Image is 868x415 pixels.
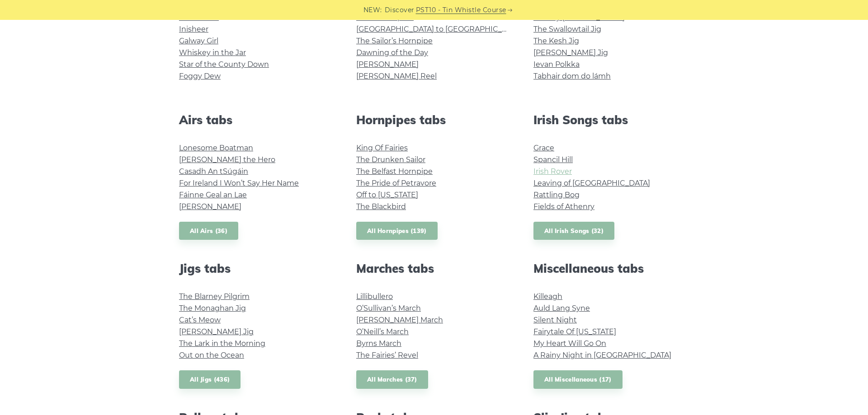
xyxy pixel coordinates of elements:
a: Inisheer [179,25,208,33]
a: [PERSON_NAME] Jig [533,48,608,57]
h2: Irish Songs tabs [533,113,689,127]
h2: Hornpipes tabs [356,113,512,127]
a: Ievan Polkka [533,60,580,69]
a: The Drunken Sailor [356,155,425,164]
a: King Of Fairies [356,144,408,152]
span: NEW: [363,5,382,15]
h2: Airs tabs [179,113,335,127]
a: Lillibullero [356,292,393,301]
a: The Monaghan Jig [179,304,246,312]
a: Tabhair dom do lámh [533,72,611,80]
a: Spancil Hill [533,155,573,164]
a: Rattling Bog [533,191,580,199]
a: Fáinne Geal an Lae [179,191,247,199]
a: Whiskey in the Jar [179,48,246,57]
a: The Fairies’ Revel [356,351,418,359]
a: Fields of Athenry [533,202,594,211]
a: Fairytale Of [US_STATE] [533,327,616,336]
a: The Swallowtail Jig [533,25,601,33]
a: All Miscellaneous (17) [533,370,623,389]
h2: Marches tabs [356,261,512,275]
h2: Miscellaneous tabs [533,261,689,275]
a: Silent Night [533,316,577,324]
a: Star of the County Down [179,60,269,69]
a: All Irish Songs (32) [533,222,614,240]
a: Killeagh [533,292,562,301]
span: Discover [385,5,415,15]
a: Auld Lang Syne [533,304,590,312]
a: Drowsy [PERSON_NAME] [533,13,625,22]
a: Wild Rover [179,13,219,22]
a: Out on the Ocean [179,351,244,359]
a: My Heart Will Go On [533,339,606,348]
h2: Jigs tabs [179,261,335,275]
a: O’Neill’s March [356,327,409,336]
a: Galway Girl [179,37,218,45]
a: [PERSON_NAME] Jig [179,327,254,336]
a: [PERSON_NAME] [179,202,241,211]
a: All Hornpipes (139) [356,222,438,240]
a: The Blackbird [356,202,406,211]
a: Foggy Dew [179,72,221,80]
a: Cat’s Meow [179,316,221,324]
a: [PERSON_NAME] [356,60,419,69]
a: The Blarney Pilgrim [179,292,250,301]
a: Grace [533,144,554,152]
a: The Lark in the Morning [179,339,265,348]
a: All Marches (37) [356,370,428,389]
a: Dawning of the Day [356,48,428,57]
a: Irish Rover [533,167,572,176]
a: [PERSON_NAME] Reel [356,72,437,80]
a: Leaving of [GEOGRAPHIC_DATA] [533,179,650,187]
a: Off to [US_STATE] [356,191,418,199]
a: [PERSON_NAME] March [356,316,443,324]
a: PST10 - Tin Whistle Course [416,5,506,15]
a: The Sailor’s Hornpipe [356,37,433,45]
a: The Belfast Hornpipe [356,167,433,176]
a: All Jigs (436) [179,370,241,389]
a: O’Sullivan’s March [356,304,421,312]
a: [PERSON_NAME] the Hero [179,155,275,164]
a: For Ireland I Won’t Say Her Name [179,179,299,187]
a: A Rainy Night in [GEOGRAPHIC_DATA] [533,351,671,359]
a: [GEOGRAPHIC_DATA] to [GEOGRAPHIC_DATA] [356,25,523,33]
a: The Silver Spear [356,13,414,22]
a: The Pride of Petravore [356,179,436,187]
a: Byrns March [356,339,401,348]
a: All Airs (36) [179,222,238,240]
a: The Kesh Jig [533,37,579,45]
a: Casadh An tSúgáin [179,167,248,176]
a: Lonesome Boatman [179,144,253,152]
